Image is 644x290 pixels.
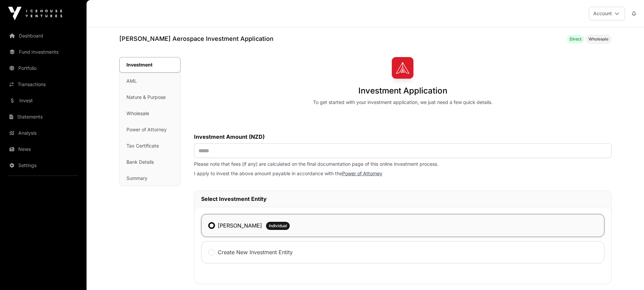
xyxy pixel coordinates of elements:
iframe: Chat Widget [610,258,644,290]
span: Direct [570,36,581,42]
img: Icehouse Ventures Logo [8,7,62,20]
a: Power of Attorney [342,170,382,176]
a: News [5,142,81,157]
h2: Select Investment Entity [201,195,604,203]
p: Please note that fees (if any) are calculated on the final documentation page of this online inve... [194,161,612,167]
a: Portfolio [5,61,81,76]
a: Fund Investments [5,45,81,59]
span: Wholesale [589,36,609,42]
a: Dashboard [5,28,81,43]
p: I apply to invest the above amount payable in accordance with the [194,170,612,177]
div: To get started with your investment application, we just need a few quick details. [313,99,493,106]
a: Statements [5,109,81,124]
a: Settings [5,158,81,173]
button: Account [589,7,625,20]
label: Investment Amount (NZD) [194,133,612,141]
label: [PERSON_NAME] [218,221,262,230]
a: Invest [5,93,81,108]
img: Dawn Aerospace [392,57,413,79]
h1: Investment Application [358,85,447,96]
label: Create New Investment Entity [218,248,293,256]
span: Individual [269,223,287,229]
a: Transactions [5,77,81,92]
a: Analysis [5,126,81,140]
h1: [PERSON_NAME] Aerospace Investment Application [119,34,273,44]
